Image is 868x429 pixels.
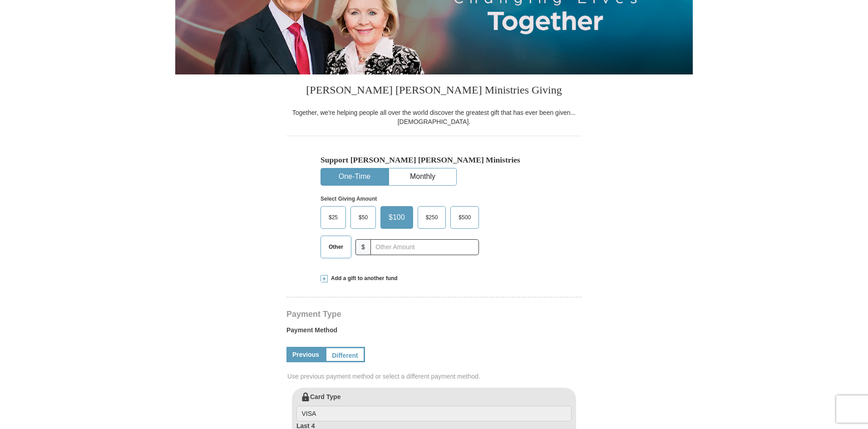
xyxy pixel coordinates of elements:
a: Previous [286,347,325,362]
label: Card Type [296,392,572,421]
label: Payment Method [286,325,582,339]
span: $25 [324,211,342,224]
span: $500 [454,211,475,224]
span: $ [355,239,371,255]
button: One-Time [321,168,388,185]
span: $250 [421,211,443,224]
input: Other Amount [370,239,479,255]
span: $100 [384,211,409,224]
strong: Select Giving Amount [321,196,377,202]
h3: [PERSON_NAME] [PERSON_NAME] Ministries Giving [286,74,582,108]
button: Monthly [389,168,456,185]
span: $50 [354,211,372,224]
span: Other [324,240,348,254]
h5: Support [PERSON_NAME] [PERSON_NAME] Ministries [321,155,547,165]
span: Add a gift to another fund [328,275,398,282]
input: Card Type [296,406,572,421]
a: Different [325,347,365,362]
div: Together, we're helping people all over the world discover the greatest gift that has ever been g... [286,108,582,126]
span: Use previous payment method or select a different payment method. [287,372,582,381]
h4: Payment Type [286,311,582,318]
